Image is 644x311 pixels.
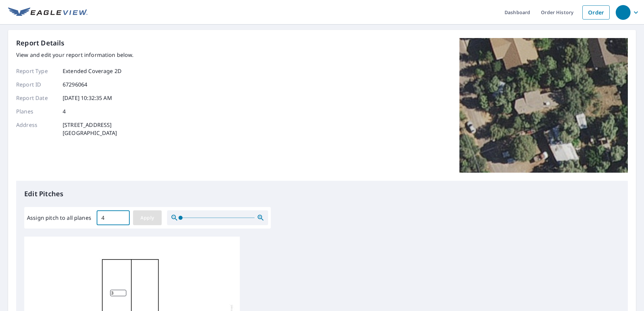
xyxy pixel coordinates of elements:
[582,5,610,20] a: Order
[16,107,57,115] p: Planes
[63,121,117,137] p: [STREET_ADDRESS] [GEOGRAPHIC_DATA]
[27,214,91,222] label: Assign pitch to all planes
[133,210,162,225] button: Apply
[16,51,134,59] p: View and edit your report information below.
[16,80,57,89] p: Report ID
[24,189,620,199] p: Edit Pitches
[63,94,112,102] p: [DATE] 10:32:35 AM
[16,38,65,48] p: Report Details
[8,7,88,18] img: EV Logo
[16,94,57,102] p: Report Date
[16,67,57,75] p: Report Type
[459,38,628,173] img: Top image
[16,121,57,137] p: Address
[138,214,156,222] span: Apply
[97,208,130,227] input: 00.0
[63,107,66,115] p: 4
[63,80,87,89] p: 67296064
[63,67,122,75] p: Extended Coverage 2D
